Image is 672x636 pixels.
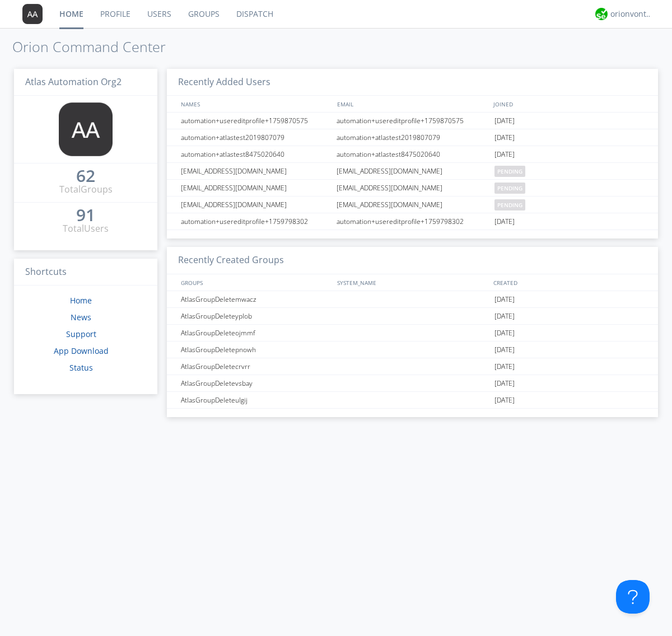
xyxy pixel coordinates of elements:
div: AtlasGroupDeletevsbay [178,375,333,391]
iframe: Toggle Customer Support [616,580,650,614]
span: pending [494,199,525,211]
a: Support [66,329,96,339]
div: automation+atlastest2019807079 [334,129,492,146]
div: [EMAIL_ADDRESS][DOMAIN_NAME] [178,197,333,213]
div: automation+usereditprofile+1759798302 [334,213,492,230]
div: automation+usereditprofile+1759798302 [178,213,333,230]
span: [DATE] [494,308,515,325]
span: [DATE] [494,358,515,375]
div: 91 [76,209,95,221]
a: AtlasGroupDeleteojmmf[DATE] [167,325,658,342]
div: Total Users [63,222,109,235]
a: [EMAIL_ADDRESS][DOMAIN_NAME][EMAIL_ADDRESS][DOMAIN_NAME]pending [167,163,658,180]
span: pending [494,183,525,194]
a: AtlasGroupDeletemwacz[DATE] [167,291,658,308]
div: JOINED [491,96,647,112]
span: [DATE] [494,392,515,409]
span: [DATE] [494,213,515,230]
a: automation+usereditprofile+1759870575automation+usereditprofile+1759870575[DATE] [167,113,658,129]
a: AtlasGroupDeletepnowh[DATE] [167,342,658,358]
a: AtlasGroupDeleteulgij[DATE] [167,392,658,409]
div: [EMAIL_ADDRESS][DOMAIN_NAME] [334,197,492,213]
a: 62 [76,170,95,183]
span: [DATE] [494,291,515,308]
div: [EMAIL_ADDRESS][DOMAIN_NAME] [334,163,492,179]
span: [DATE] [494,146,515,163]
div: NAMES [178,96,332,112]
img: 29d36aed6fa347d5a1537e7736e6aa13 [595,8,608,20]
div: automation+usereditprofile+1759870575 [334,113,492,129]
span: [DATE] [494,113,515,129]
a: automation+usereditprofile+1759798302automation+usereditprofile+1759798302[DATE] [167,213,658,230]
div: CREATED [491,274,647,291]
div: GROUPS [178,274,332,291]
div: [EMAIL_ADDRESS][DOMAIN_NAME] [178,180,333,196]
a: AtlasGroupDeletevsbay[DATE] [167,375,658,392]
span: [DATE] [494,129,515,146]
div: AtlasGroupDeleteulgij [178,392,333,408]
span: [DATE] [494,325,515,342]
span: [DATE] [494,375,515,392]
img: 373638.png [22,4,43,24]
div: AtlasGroupDeleteyplob [178,308,333,324]
h3: Recently Added Users [167,69,658,96]
a: News [71,312,91,322]
a: 91 [76,209,95,222]
a: AtlasGroupDeleteyplob[DATE] [167,308,658,325]
div: AtlasGroupDeleteojmmf [178,325,333,341]
a: automation+atlastest2019807079automation+atlastest2019807079[DATE] [167,129,658,146]
a: Home [70,295,92,306]
div: 62 [76,170,95,181]
div: [EMAIL_ADDRESS][DOMAIN_NAME] [334,180,492,196]
a: Status [69,362,93,373]
a: App Download [54,345,109,356]
img: 373638.png [59,102,113,156]
div: automation+atlastest8475020640 [334,146,492,162]
div: EMAIL [334,96,491,112]
div: Total Groups [59,183,113,196]
a: [EMAIL_ADDRESS][DOMAIN_NAME][EMAIL_ADDRESS][DOMAIN_NAME]pending [167,197,658,213]
div: AtlasGroupDeletecrvrr [178,358,333,375]
div: SYSTEM_NAME [334,274,491,291]
a: AtlasGroupDeletecrvrr[DATE] [167,358,658,375]
a: [EMAIL_ADDRESS][DOMAIN_NAME][EMAIL_ADDRESS][DOMAIN_NAME]pending [167,180,658,197]
h3: Recently Created Groups [167,247,658,274]
a: automation+atlastest8475020640automation+atlastest8475020640[DATE] [167,146,658,163]
div: automation+usereditprofile+1759870575 [178,113,333,129]
div: automation+atlastest8475020640 [178,146,333,162]
div: [EMAIL_ADDRESS][DOMAIN_NAME] [178,163,333,179]
div: AtlasGroupDeletemwacz [178,291,333,307]
div: AtlasGroupDeletepnowh [178,342,333,358]
div: orionvontas+atlas+automation+org2 [610,8,652,20]
h3: Shortcuts [14,259,157,286]
span: pending [494,166,525,177]
span: Atlas Automation Org2 [25,76,122,88]
span: [DATE] [494,342,515,358]
div: automation+atlastest2019807079 [178,129,333,146]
